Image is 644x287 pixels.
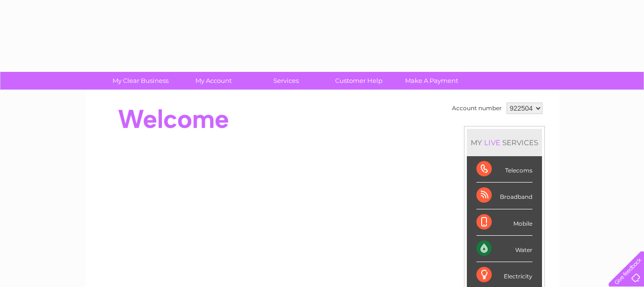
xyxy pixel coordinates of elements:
div: MY SERVICES [467,129,542,156]
div: Broadband [476,183,532,209]
div: Water [476,236,532,262]
a: Make A Payment [392,72,471,90]
a: Services [247,72,326,90]
a: Customer Help [319,72,398,90]
td: Account number [450,100,504,116]
a: My Clear Business [101,72,180,90]
div: Mobile [476,209,532,236]
div: Telecoms [476,156,532,183]
div: LIVE [482,138,502,147]
a: My Account [174,72,253,90]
